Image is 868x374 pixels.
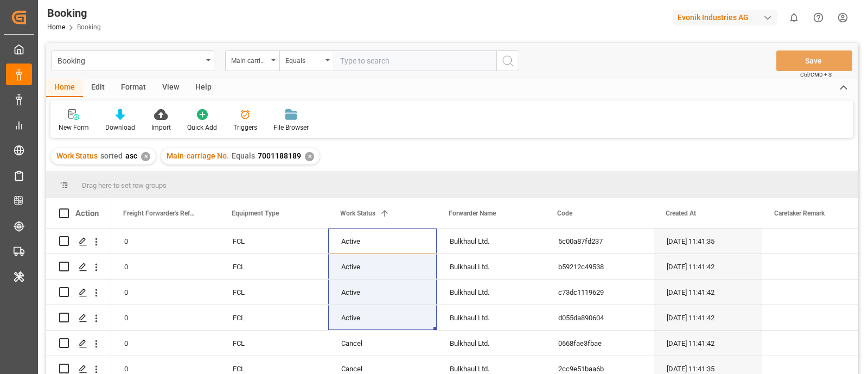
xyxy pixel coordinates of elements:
div: [DATE] 11:41:42 [654,254,762,279]
div: Bulkhaul Ltd. [437,331,545,356]
span: 7001188189 [258,151,301,160]
div: ✕ [141,152,150,161]
span: Ctrl/CMD + S [800,71,832,79]
div: Active [328,254,437,279]
span: asc [125,151,137,160]
div: Press SPACE to select this row. [46,254,111,280]
div: [DATE] 11:41:42 [654,331,762,356]
div: Active [328,305,437,330]
div: 5c00a87fd237 [545,229,654,253]
div: Press SPACE to select this row. [46,229,111,254]
span: Forwarder Name [449,210,496,217]
span: Main-carriage No. [167,151,229,160]
div: FCL [220,331,328,356]
span: Code [557,210,572,217]
button: search button [496,50,519,71]
span: Created At [666,210,696,217]
div: Press SPACE to select this row. [46,280,111,305]
button: open menu [279,50,334,71]
button: open menu [52,50,214,71]
div: ✕ [305,152,314,161]
div: Triggers [233,123,257,132]
div: [DATE] 11:41:35 [654,229,762,253]
span: Work Status [56,151,98,160]
div: [DATE] 11:41:42 [654,280,762,305]
div: Action [75,208,99,218]
div: File Browser [273,123,309,132]
span: sorted [100,151,123,160]
div: d055da890604 [545,305,654,330]
div: Bulkhaul Ltd. [437,280,545,305]
a: Home [47,23,65,31]
div: Active [328,280,437,305]
div: FCL [220,280,328,305]
button: show 0 new notifications [782,5,806,30]
div: Equals [285,53,322,66]
div: Bulkhaul Ltd. [437,229,545,253]
div: 0 [111,280,220,305]
div: Edit [83,79,113,97]
div: FCL [220,305,328,330]
div: Press SPACE to select this row. [46,331,111,356]
div: Active [328,229,437,253]
div: Bulkhaul Ltd. [437,254,545,279]
div: Help [187,79,220,97]
span: Caretaker Remark [774,210,825,217]
div: Booking [58,53,202,67]
button: Help Center [806,5,831,30]
div: Press SPACE to select this row. [46,305,111,331]
div: Booking [47,5,101,21]
span: Equals [232,151,255,160]
button: Evonik Industries AG [673,7,782,28]
input: Type to search [334,50,496,71]
div: FCL [220,229,328,253]
div: Import [151,123,171,132]
div: Format [113,79,154,97]
span: Drag here to set row groups [82,181,167,189]
div: 0 [111,305,220,330]
div: b59212c49538 [545,254,654,279]
div: c73dc1119629 [545,280,654,305]
div: 0668fae3fbae [545,331,654,356]
button: open menu [225,50,279,71]
button: Save [776,50,852,71]
span: Freight Forwarder's Reference No. [123,210,196,217]
div: Home [46,79,83,97]
div: View [154,79,187,97]
div: FCL [220,254,328,279]
div: Quick Add [187,123,217,132]
div: 0 [111,254,220,279]
div: 0 [111,229,220,253]
div: Bulkhaul Ltd. [437,305,545,330]
div: Download [105,123,135,132]
div: Evonik Industries AG [673,10,777,26]
div: Main-carriage No. [231,53,268,66]
div: [DATE] 11:41:42 [654,305,762,330]
span: Equipment Type [232,210,279,217]
div: 0 [111,331,220,356]
span: Work Status [340,210,375,217]
div: New Form [59,123,89,132]
div: Cancel [328,331,437,356]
